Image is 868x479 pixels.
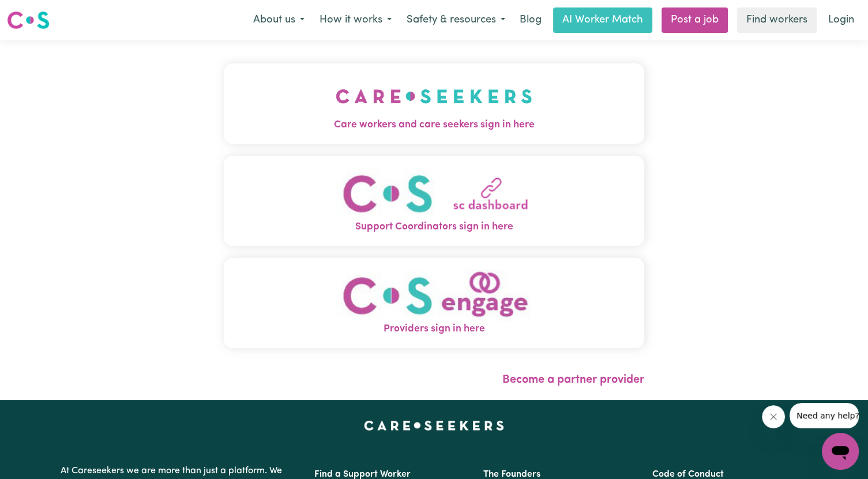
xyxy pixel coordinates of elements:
span: Providers sign in here [224,322,644,337]
a: AI Worker Match [553,7,652,33]
a: Become a partner provider [502,374,644,386]
a: Find a Support Worker [314,470,411,479]
a: Code of Conduct [652,470,724,479]
a: Careseekers logo [7,7,50,33]
button: Care workers and care seekers sign in here [224,63,644,144]
button: Safety & resources [399,8,513,32]
button: About us [246,8,312,32]
span: Care workers and care seekers sign in here [224,118,644,133]
iframe: Message from company [790,403,859,428]
a: The Founders [483,470,540,479]
button: Support Coordinators sign in here [224,156,644,246]
a: Blog [513,7,548,33]
a: Careseekers home page [364,421,504,430]
a: Find workers [737,7,817,33]
a: Post a job [662,7,728,33]
button: How it works [312,8,399,32]
button: Providers sign in here [224,258,644,348]
iframe: Button to launch messaging window [822,433,859,470]
span: Need any help? [7,8,70,17]
span: Support Coordinators sign in here [224,220,644,235]
a: Login [821,7,861,33]
iframe: Close message [762,405,785,428]
img: Careseekers logo [7,10,50,31]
